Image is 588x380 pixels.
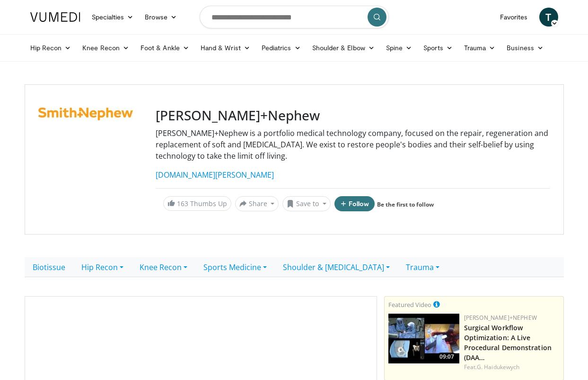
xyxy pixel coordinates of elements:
a: Business [501,38,549,57]
span: 163 [177,199,188,208]
a: [DOMAIN_NAME][PERSON_NAME] [156,170,274,180]
a: T [539,8,558,27]
a: Foot & Ankle [135,38,195,57]
a: Specialties [86,8,140,27]
img: VuMedi Logo [30,12,80,22]
a: Surgical Workflow Optimization: A Live Procedural Demonstration (DAA… [464,323,552,362]
img: bcfc90b5-8c69-4b20-afee-af4c0acaf118.150x105_q85_crop-smart_upscale.jpg [388,314,459,363]
a: Biotissue [25,257,73,277]
small: Featured Video [388,300,431,309]
a: G. Haidukewych [477,363,519,371]
a: Knee Recon [77,38,135,57]
a: Trauma [458,38,501,57]
span: 09:07 [437,353,457,361]
a: Shoulder & [MEDICAL_DATA] [275,257,398,277]
a: Pediatrics [256,38,307,57]
a: Trauma [398,257,448,277]
button: Follow [334,196,375,211]
a: Be the first to follow [377,200,434,208]
a: [PERSON_NAME]+Nephew [464,314,537,322]
a: Hip Recon [25,38,77,57]
a: 163 Thumbs Up [163,196,231,211]
a: Favorites [494,8,534,27]
a: Sports Medicine [195,257,275,277]
input: Search topics, interventions [200,6,389,28]
p: [PERSON_NAME]+Nephew is a portfolio medical technology company, focused on the repair, regenerati... [156,127,550,162]
a: Hand & Wrist [195,38,256,57]
button: Save to [282,196,331,211]
a: Browse [139,8,183,27]
a: 09:07 [388,314,459,363]
a: Hip Recon [73,257,132,277]
h3: [PERSON_NAME]+Nephew [156,108,550,124]
div: Feat. [464,363,560,371]
button: Share [235,196,279,211]
a: Shoulder & Elbow [307,38,380,57]
a: Spine [380,38,418,57]
a: Sports [418,38,458,57]
a: Knee Recon [132,257,195,277]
